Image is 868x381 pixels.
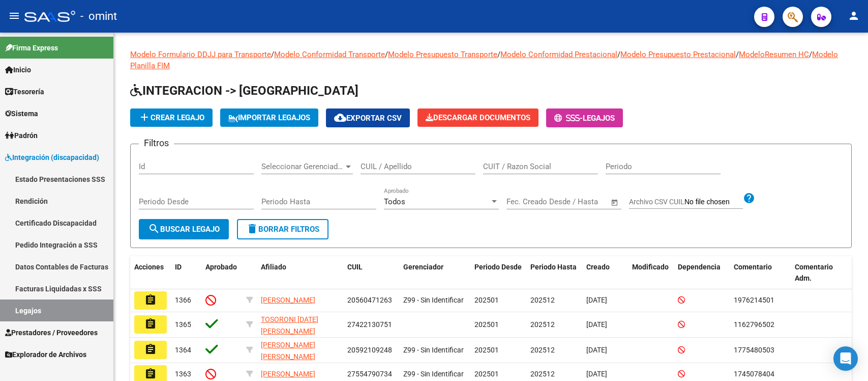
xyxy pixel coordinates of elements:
[586,296,607,304] span: [DATE]
[474,320,499,329] span: 202501
[144,343,157,356] mat-icon: assignment
[530,263,577,271] span: Periodo Hasta
[734,346,774,354] span: 1775480503
[148,223,160,235] mat-icon: search
[5,152,99,163] span: Integración (discapacidad)
[795,263,833,283] span: Comentario Adm.
[347,370,392,378] span: 27554790734
[347,296,392,304] span: 20560471263
[743,192,755,204] mat-icon: help
[130,84,358,98] span: INTEGRACION -> [GEOGRAPHIC_DATA]
[134,263,164,271] span: Acciones
[138,113,204,122] span: Crear Legajo
[629,198,684,206] span: Archivo CSV CUIL
[557,197,606,206] input: Fecha fin
[220,108,318,127] button: IMPORTAR LEGAJOS
[388,50,497,59] a: Modelo Presupuesto Transporte
[470,256,526,290] datatable-header-cell: Periodo Desde
[334,114,402,123] span: Exportar CSV
[730,256,791,290] datatable-header-cell: Comentario
[261,263,286,271] span: Afiliado
[144,368,157,380] mat-icon: assignment
[261,296,315,304] span: [PERSON_NAME]
[403,296,464,304] span: Z99 - Sin Identificar
[586,320,607,329] span: [DATE]
[171,256,201,290] datatable-header-cell: ID
[734,263,772,271] span: Comentario
[791,256,852,290] datatable-header-cell: Comentario Adm.
[144,294,157,306] mat-icon: assignment
[848,10,860,22] mat-icon: person
[403,370,464,378] span: Z99 - Sin Identificar
[530,346,555,354] span: 202512
[583,114,615,123] span: Legajos
[8,10,20,22] mat-icon: menu
[148,225,220,234] span: Buscar Legajo
[205,263,237,271] span: Aprobado
[175,263,182,271] span: ID
[144,318,157,330] mat-icon: assignment
[138,111,151,123] mat-icon: add
[130,256,171,290] datatable-header-cell: Acciones
[130,50,271,59] a: Modelo Formulario DDJJ para Transporte
[739,50,809,59] a: ModeloResumen HC
[5,130,38,141] span: Padrón
[620,50,736,59] a: Modelo Presupuesto Prestacional
[530,370,555,378] span: 202512
[175,370,191,378] span: 1363
[261,370,315,378] span: [PERSON_NAME]
[5,86,44,97] span: Tesorería
[5,349,86,360] span: Explorador de Archivos
[474,370,499,378] span: 202501
[228,113,310,122] span: IMPORTAR LEGAJOS
[347,263,363,271] span: CUIL
[384,197,405,206] span: Todos
[628,256,674,290] datatable-header-cell: Modificado
[609,197,621,208] button: Open calendar
[5,108,38,119] span: Sistema
[399,256,470,290] datatable-header-cell: Gerenciador
[403,346,464,354] span: Z99 - Sin Identificar
[261,162,344,171] span: Seleccionar Gerenciador
[326,108,410,127] button: Exportar CSV
[343,256,399,290] datatable-header-cell: CUIL
[554,114,583,123] span: -
[403,263,443,271] span: Gerenciador
[684,198,743,207] input: Archivo CSV CUIL
[257,256,343,290] datatable-header-cell: Afiliado
[261,341,315,361] span: [PERSON_NAME] [PERSON_NAME]
[417,108,538,127] button: Descargar Documentos
[80,5,117,28] span: - omint
[474,346,499,354] span: 202501
[530,320,555,329] span: 202512
[586,346,607,354] span: [DATE]
[274,50,385,59] a: Modelo Conformidad Transporte
[5,64,31,75] span: Inicio
[246,225,319,234] span: Borrar Filtros
[734,296,774,304] span: 1976214501
[530,296,555,304] span: 202512
[5,327,98,338] span: Prestadores / Proveedores
[586,263,610,271] span: Creado
[139,136,174,150] h3: Filtros
[261,315,318,335] span: TOSORONI [DATE][PERSON_NAME]
[347,346,392,354] span: 20592109248
[833,346,858,371] div: Open Intercom Messenger
[175,296,191,304] span: 1366
[237,219,328,239] button: Borrar Filtros
[139,219,229,239] button: Buscar Legajo
[678,263,721,271] span: Dependencia
[201,256,242,290] datatable-header-cell: Aprobado
[334,112,346,124] mat-icon: cloud_download
[347,320,392,329] span: 27422130751
[500,50,617,59] a: Modelo Conformidad Prestacional
[426,113,530,122] span: Descargar Documentos
[582,256,628,290] datatable-header-cell: Creado
[526,256,582,290] datatable-header-cell: Periodo Hasta
[130,108,213,127] button: Crear Legajo
[474,296,499,304] span: 202501
[734,320,774,329] span: 1162796502
[734,370,774,378] span: 1745078404
[175,320,191,329] span: 1365
[474,263,522,271] span: Periodo Desde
